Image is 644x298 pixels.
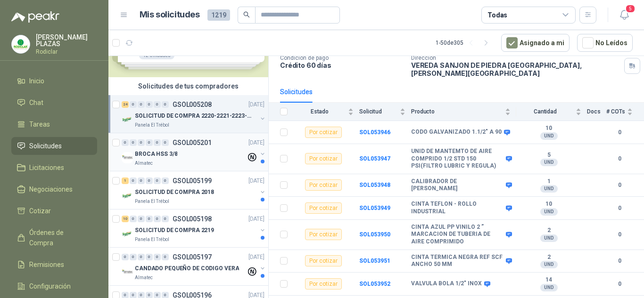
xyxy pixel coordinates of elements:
p: Panela El Trébol [135,198,169,205]
span: Cotizar [29,206,51,216]
div: Todas [487,10,507,20]
p: [DATE] [248,100,264,109]
span: Chat [29,97,43,108]
p: SOLICITUD DE COMPRA 2018 [135,188,214,197]
th: Producto [411,103,516,121]
div: 0 [130,101,137,108]
div: 0 [146,216,153,222]
div: 0 [130,177,137,184]
p: CANDADO PEQUEÑO DE CODIGO VERA [135,264,239,273]
p: [DATE] [248,215,264,224]
img: Logo peakr [11,11,59,23]
p: Condición de pago [280,55,404,61]
span: 5 [625,4,636,13]
div: 0 [162,216,169,222]
a: SOL053948 [359,182,390,188]
p: Panela El Trébol [135,236,169,243]
a: Remisiones [11,256,97,274]
p: [DATE] [248,138,264,147]
div: 0 [162,254,169,260]
div: UND [540,234,558,242]
div: 1 [122,177,129,184]
b: 5 [516,152,581,159]
p: GSOL005201 [173,139,212,146]
th: Docs [587,103,606,121]
b: 0 [606,128,633,137]
a: Negociaciones [11,180,97,198]
div: Solicitudes [280,87,313,97]
div: 0 [130,139,137,146]
p: Dirección [411,55,620,61]
b: CODO GALVANIZADO 1.1/2" A 90 [411,129,502,136]
span: Tareas [29,119,50,129]
div: 0 [146,101,153,108]
b: 14 [516,276,581,284]
a: SOL053952 [359,281,390,287]
b: VALVULA BOLA 1/2" INOX [411,280,482,288]
img: Company Logo [122,228,133,240]
th: Cantidad [516,103,587,121]
a: 10 0 0 0 0 0 GSOL005198[DATE] Company LogoSOLICITUD DE COMPRA 2219Panela El Trébol [122,213,266,243]
div: Solicitudes de tus compradores [108,77,268,95]
span: search [243,11,250,18]
p: SOLICITUD DE COMPRA 2220-2221-2223-2224 [135,112,252,121]
a: Licitaciones [11,159,97,177]
div: 0 [146,139,153,146]
a: SOL053947 [359,155,390,162]
span: Cantidad [516,108,574,115]
a: Solicitudes [11,137,97,155]
h1: Mis solicitudes [140,8,200,22]
div: Por cotizar [305,202,342,214]
div: 0 [138,139,145,146]
div: UND [540,261,558,268]
button: No Leídos [577,34,633,52]
div: 1 - 50 de 305 [436,35,494,50]
b: 1 [516,178,581,185]
span: 1219 [207,9,230,21]
div: UND [540,284,558,291]
p: [DATE] [248,177,264,185]
span: Estado [293,108,346,115]
img: Company Logo [122,266,133,278]
span: Órdenes de Compra [29,227,88,248]
b: 0 [606,230,633,239]
a: Órdenes de Compra [11,224,97,252]
div: 0 [162,139,169,146]
div: Por cotizar [305,229,342,240]
a: Configuración [11,277,97,295]
b: 0 [606,280,633,289]
div: 10 [122,216,129,222]
span: # COTs [606,108,625,115]
b: 2 [516,227,581,234]
div: 24 [122,101,129,108]
b: 2 [516,254,581,261]
img: Company Logo [122,190,133,201]
div: 0 [138,101,145,108]
div: 0 [130,216,137,222]
p: GSOL005198 [173,216,212,222]
button: 5 [616,7,633,24]
a: Cotizar [11,202,97,220]
div: UND [540,208,558,216]
span: Configuración [29,281,71,291]
span: Remisiones [29,259,64,270]
p: [PERSON_NAME] PLAZAS [36,34,97,47]
b: 0 [606,154,633,163]
b: 0 [606,257,633,266]
a: 24 0 0 0 0 0 GSOL005208[DATE] Company LogoSOLICITUD DE COMPRA 2220-2221-2223-2224Panela El Trébol [122,99,266,129]
span: Licitaciones [29,162,64,173]
a: SOL053946 [359,129,390,136]
div: 0 [162,101,169,108]
div: 0 [154,101,161,108]
a: 0 0 0 0 0 0 GSOL005197[DATE] Company LogoCANDADO PEQUEÑO DE CODIGO VERAAlmatec [122,251,266,282]
p: [DATE] [248,253,264,262]
a: SOL053950 [359,231,390,238]
div: 0 [146,254,153,260]
div: 0 [154,216,161,222]
p: VEREDA SANJON DE PIEDRA [GEOGRAPHIC_DATA] , [PERSON_NAME][GEOGRAPHIC_DATA] [411,61,620,77]
a: SOL053949 [359,205,390,211]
